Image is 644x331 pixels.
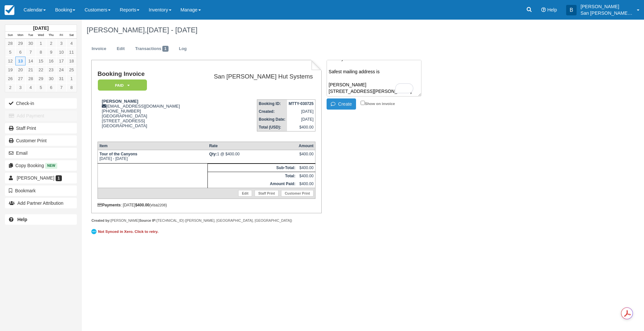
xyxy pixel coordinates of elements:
[5,198,77,208] button: Add Partner Attribution
[56,65,66,74] a: 24
[91,228,160,235] a: Not Synced in Xero. Click to retry.
[26,83,36,92] a: 4
[158,203,166,207] small: 2208
[91,218,321,223] div: [PERSON_NAME] [TECHNICAL_ID] ([PERSON_NAME], [GEOGRAPHIC_DATA], [GEOGRAPHIC_DATA])
[66,83,77,92] a: 8
[5,74,15,83] a: 26
[297,164,315,172] td: $400.00
[26,48,36,57] a: 7
[87,26,560,34] h1: [PERSON_NAME],
[5,5,14,15] img: checkfront-main-nav-mini-logo.png
[15,57,26,65] a: 13
[26,32,36,39] th: Tue
[238,190,252,197] a: Edit
[5,123,77,133] a: Staff Print
[361,101,395,106] label: Show on invoice
[299,152,313,162] div: $400.00
[5,111,77,121] button: Add Payment
[581,10,633,16] p: San [PERSON_NAME] Hut Systems
[66,74,77,83] a: 1
[147,26,197,34] span: [DATE] - [DATE]
[162,46,169,52] span: 1
[196,73,313,80] h2: San [PERSON_NAME] Hut Systems
[207,150,297,163] td: 1 @ $400.00
[257,108,287,115] th: Created:
[46,83,56,92] a: 6
[257,123,287,131] th: Total (USD):
[5,39,15,48] a: 28
[15,74,26,83] a: 27
[87,43,111,55] a: Invoice
[5,98,77,109] button: Check-in
[56,32,66,39] th: Fri
[66,57,77,65] a: 18
[112,43,130,55] a: Edit
[547,7,557,12] span: Help
[98,71,194,78] h1: Booking Invoice
[581,3,633,10] p: [PERSON_NAME]
[5,148,77,158] button: Email
[287,115,315,123] td: [DATE]
[98,79,147,91] em: Paid
[257,115,287,123] th: Booking Date:
[26,74,36,83] a: 28
[66,48,77,57] a: 11
[5,135,77,146] a: Customer Print
[297,172,315,180] td: $400.00
[135,203,149,207] strong: $400.00
[66,65,77,74] a: 25
[15,48,26,57] a: 6
[15,39,26,48] a: 29
[5,185,77,196] button: Bookmark
[174,43,192,55] a: Log
[46,32,56,39] th: Thu
[17,175,54,181] span: [PERSON_NAME]
[102,99,138,104] strong: [PERSON_NAME]
[98,150,207,163] td: [DATE] - [DATE]
[327,98,356,110] button: Create
[5,48,15,57] a: 5
[98,142,207,150] th: Item
[66,32,77,39] th: Sat
[130,43,173,55] a: Transactions1
[207,142,297,150] th: Rate
[566,5,577,15] div: B
[5,83,15,92] a: 2
[297,142,315,150] th: Amount
[56,74,66,83] a: 31
[36,57,46,65] a: 15
[98,79,145,91] a: Paid
[36,83,46,92] a: 5
[46,39,56,48] a: 2
[207,164,297,172] th: Sub-Total:
[5,57,15,65] a: 12
[56,57,66,65] a: 17
[99,152,137,156] strong: Tour of the Canyons
[98,203,315,207] div: : [DATE] (visa )
[5,173,77,183] a: [PERSON_NAME] 1
[15,32,26,39] th: Mon
[66,39,77,48] a: 4
[139,218,157,222] strong: Source IP:
[56,83,66,92] a: 7
[5,214,77,225] a: Help
[207,180,297,188] th: Amount Paid:
[46,57,56,65] a: 16
[209,152,217,156] strong: Qty
[287,123,315,131] td: $400.00
[46,74,56,83] a: 30
[36,39,46,48] a: 1
[327,60,421,96] textarea: To enrich screen reader interactions, please activate Accessibility in Grammarly extension settings
[361,101,365,105] input: Show on invoice
[289,101,313,106] strong: MTTY-030725
[541,8,546,12] i: Help
[98,203,121,207] strong: Payments
[26,39,36,48] a: 30
[36,65,46,74] a: 22
[17,217,27,222] b: Help
[56,48,66,57] a: 10
[56,175,62,181] span: 1
[257,100,287,108] th: Booking ID:
[297,180,315,188] td: $400.00
[45,163,57,168] span: New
